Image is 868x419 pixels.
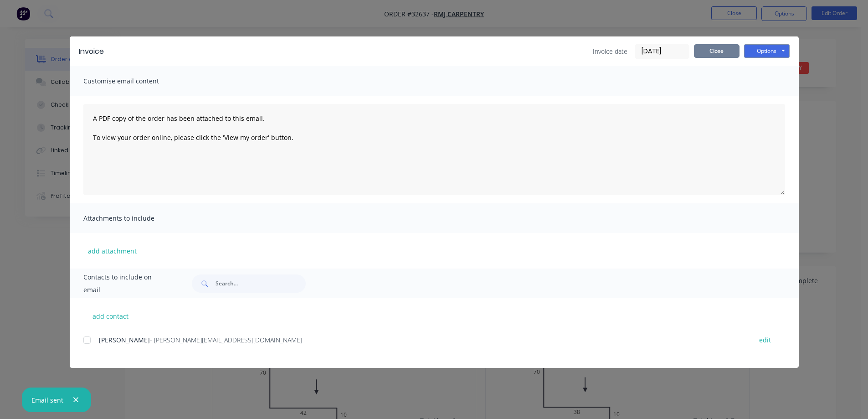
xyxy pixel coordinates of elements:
span: Customise email content [83,75,184,88]
span: Contacts to include on email [83,271,169,296]
span: - [PERSON_NAME][EMAIL_ADDRESS][DOMAIN_NAME] [150,336,302,344]
div: Invoice [79,46,104,57]
span: Attachments to include [83,212,184,225]
button: Options [744,44,790,58]
button: add contact [83,309,138,323]
button: edit [754,334,776,346]
button: add attachment [83,244,141,258]
span: Invoice date [593,47,627,56]
input: Search... [216,274,306,293]
span: [PERSON_NAME] [99,336,150,344]
div: Email sent [31,395,63,405]
button: Close [694,44,740,58]
textarea: A PDF copy of the order has been attached to this email. To view your order online, please click ... [83,104,785,195]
